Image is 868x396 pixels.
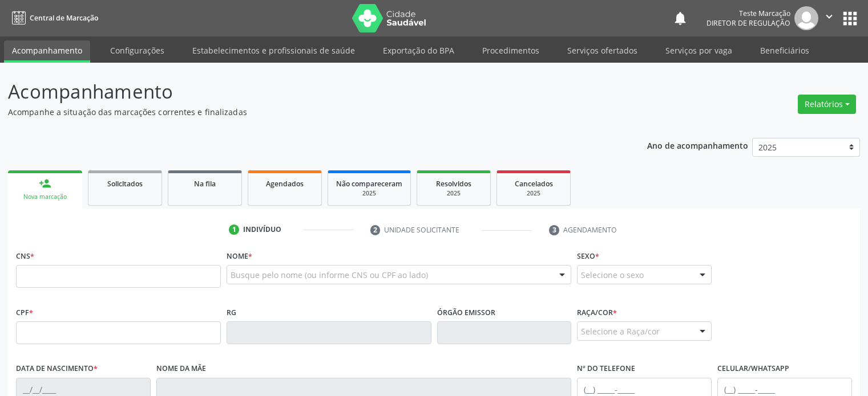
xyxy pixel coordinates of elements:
p: Acompanhamento [8,77,604,106]
label: Sexo [577,247,599,265]
p: Ano de acompanhamento [647,138,748,152]
button: notifications [672,10,688,26]
label: Raça/cor [577,304,617,321]
div: Nova marcação [16,193,74,201]
span: Selecione a Raça/cor [581,325,660,337]
span: Selecione o sexo [581,269,644,281]
label: CNS [16,247,34,265]
label: Órgão emissor [437,304,495,321]
label: Nome [227,247,252,265]
a: Estabelecimentos e profissionais de saúde [184,40,363,60]
span: Não compareceram [336,179,402,189]
label: Nº do Telefone [577,360,635,378]
a: Configurações [102,40,172,60]
label: CPF [16,304,33,321]
img: img [794,6,818,30]
span: Busque pelo nome (ou informe CNS ou CPF ao lado) [231,269,428,281]
div: person_add [39,177,51,190]
div: Teste Marcação [706,9,790,18]
button: Relatórios [798,95,856,114]
span: Agendados [266,179,304,189]
a: Exportação do BPA [375,40,462,60]
button: apps [840,9,860,28]
div: 2025 [336,189,402,198]
a: Beneficiários [752,40,817,60]
a: Serviços ofertados [559,40,645,60]
span: Solicitados [107,179,143,189]
span: Central de Marcação [30,13,98,23]
a: Procedimentos [474,40,547,60]
div: 2025 [425,189,482,198]
label: Nome da mãe [156,360,206,378]
a: Acompanhamento [4,40,90,63]
a: Central de Marcação [8,9,98,27]
p: Acompanhe a situação das marcações correntes e finalizadas [8,106,604,118]
div: Indivíduo [243,224,281,235]
div: 2025 [505,189,562,198]
span: Cancelados [515,179,553,189]
button:  [818,6,840,30]
div: 1 [229,224,239,235]
span: Na fila [194,179,216,189]
a: Serviços por vaga [657,40,740,60]
span: Resolvidos [436,179,471,189]
label: Celular/WhatsApp [717,360,789,378]
label: Data de nascimento [16,360,98,378]
i:  [823,10,835,23]
span: Diretor de regulação [706,18,790,28]
label: RG [227,304,236,321]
